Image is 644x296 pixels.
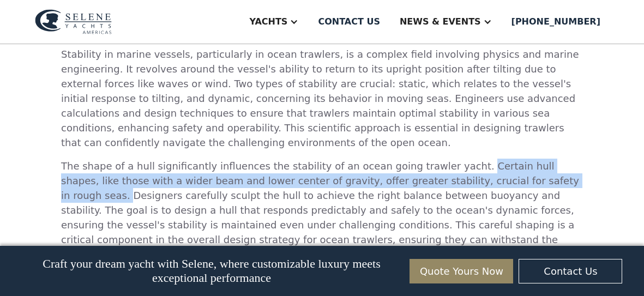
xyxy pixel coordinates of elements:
[61,47,583,150] p: Stability in marine vessels, particularly in ocean trawlers, is a complex field involving physics...
[318,15,380,28] div: Contact us
[511,15,600,28] div: [PHONE_NUMBER]
[61,159,583,262] p: The shape of a hull significantly influences the stability of an ocean going trawler yacht. Certa...
[519,259,622,283] a: Contact Us
[410,259,513,283] a: Quote Yours Now
[22,257,402,285] p: Craft your dream yacht with Selene, where customizable luxury meets exceptional performance
[35,9,112,34] img: logo
[249,15,287,28] div: Yachts
[400,15,481,28] div: News & EVENTS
